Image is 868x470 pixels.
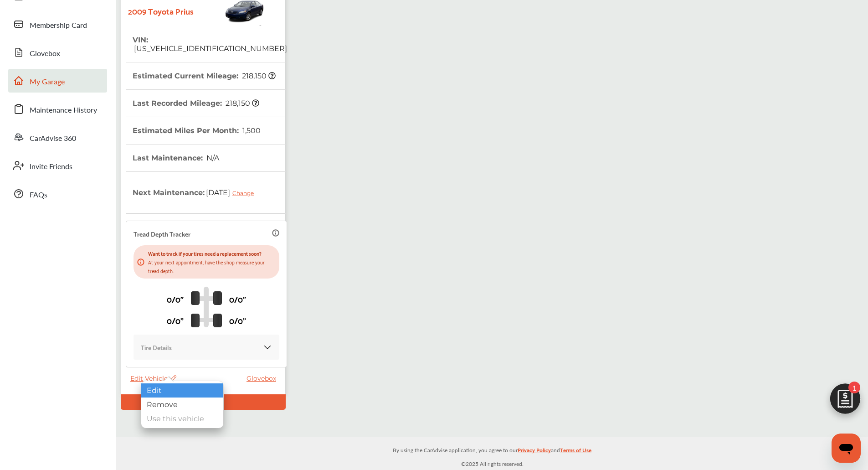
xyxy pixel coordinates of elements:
a: Invite Friends [8,154,107,177]
a: CarAdvise 360 [8,125,107,149]
th: Next Maintenance : [133,172,261,213]
th: Last Recorded Mileage : [133,90,259,117]
span: 218,150 [241,72,276,80]
span: Glovebox [30,48,60,60]
a: My Garage [8,69,107,93]
div: © 2025 All rights reserved. [116,437,868,470]
span: Maintenance History [30,104,97,116]
th: VIN : [133,26,287,62]
span: [US_VEHICLE_IDENTIFICATION_NUMBER] [133,44,287,53]
strong: 2009 Toyota Prius [128,4,194,18]
th: Estimated Current Mileage : [133,62,276,89]
span: 218,150 [224,99,259,108]
p: At your next appointment, have the shop measure your tread depth. [148,258,276,275]
span: Invite Friends [30,161,72,173]
span: N/A [205,154,219,162]
span: CarAdvise 360 [30,133,76,145]
a: Terms of Use [560,445,591,459]
th: Last Maintenance : [133,145,219,171]
a: Glovebox [8,41,107,64]
p: Tread Depth Tracker [134,228,190,239]
a: FAQs [8,182,107,206]
div: Change [232,190,258,196]
p: By using the CarAdvise application, you agree to our and [116,445,868,455]
p: Want to track if your tires need a replacement soon? [148,249,276,258]
span: Membership Card [30,20,87,31]
div: Default [121,394,286,410]
span: My Garage [30,76,65,88]
a: Glovebox [247,374,281,382]
p: 0/0" [229,292,246,306]
img: tire_track_logo.b900bcbc.svg [191,286,222,327]
span: [DATE] [205,181,261,204]
p: 0/0" [167,313,184,327]
span: 1,500 [241,126,261,135]
img: edit-cartIcon.11d11f9a.svg [823,379,867,423]
p: 0/0" [229,313,246,327]
div: Use this vehicle [141,412,223,426]
a: Maintenance History [8,97,107,121]
span: 1 [848,382,860,393]
a: Privacy Policy [518,445,551,459]
div: Remove [141,398,223,412]
th: Estimated Miles Per Month : [133,117,261,144]
p: 0/0" [167,292,184,306]
span: FAQs [30,189,47,201]
span: Edit Vehicle [130,374,176,382]
div: Edit [141,383,223,398]
img: KOKaJQAAAABJRU5ErkJggg== [263,343,272,352]
p: Tire Details [141,342,172,352]
a: Membership Card [8,12,107,36]
iframe: Button to launch messaging window [832,434,861,463]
